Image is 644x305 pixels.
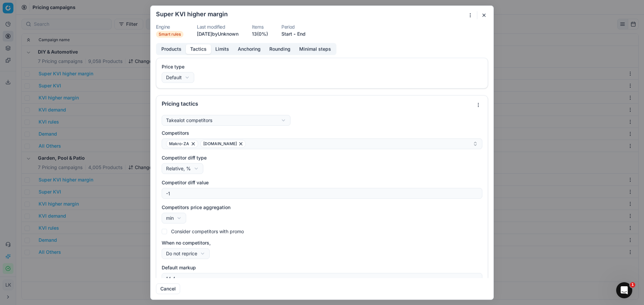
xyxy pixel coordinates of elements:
button: Start [281,30,292,37]
button: Minimal steps [295,44,335,54]
h2: Super KVI higher margin [156,11,228,17]
div: Takealot competitors [166,117,212,124]
dt: Items [252,24,268,29]
dt: Period [281,24,306,29]
div: Pricing tactics [162,101,473,106]
span: [DOMAIN_NAME] [203,141,237,146]
a: 13(0%) [252,30,268,37]
dt: Last modified [197,24,238,29]
span: - [293,30,296,37]
button: Cancel [156,283,180,294]
label: Default markup [162,264,482,271]
button: Products [157,44,186,54]
label: Consider competitors with promo [171,229,244,234]
label: Competitor diff type [162,154,482,161]
button: Makro-ZA[DOMAIN_NAME] [162,138,482,149]
span: Smart rules [156,31,183,37]
label: Competitors [162,130,482,136]
label: Price type [162,63,482,70]
label: When no competitors, [162,239,482,246]
span: 1 [630,282,635,288]
label: Competitors price aggregation [162,204,482,211]
span: Makro-ZA [169,141,189,146]
button: End [297,30,306,37]
iframe: Intercom live chat [616,282,632,298]
span: [DATE] by Unknown [197,31,238,36]
dt: Engine [156,24,183,29]
button: Limits [211,44,233,54]
button: Anchoring [233,44,265,54]
label: Competitor diff value [162,179,482,186]
button: Tactics [186,44,211,54]
button: Rounding [265,44,295,54]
